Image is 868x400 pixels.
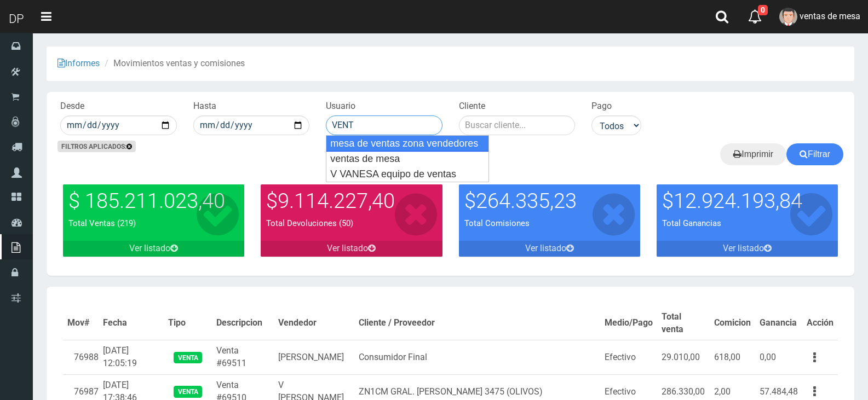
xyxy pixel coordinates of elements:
td: Efectivo [600,340,657,374]
h3: $ 185.211.023,40 [68,190,239,213]
a: Ver listado [261,241,442,257]
span: 0 [758,5,768,15]
th: Vendedor [274,306,354,340]
a: Ver listado [459,241,640,257]
a: Informes [58,58,100,68]
td: 0,00 [755,340,802,374]
div: ventas de mesa [326,151,488,166]
p: Total Devoluciones (50) [266,218,436,229]
label: Pago [591,100,612,113]
h3: $12.924.193,84 [662,190,832,213]
li: Movimientos ventas y comisiones [102,57,245,70]
td: 76988 [63,340,99,374]
a: Ver listado [63,241,244,257]
button: Filtrar [786,143,843,165]
label: Usuario [326,100,355,113]
th: Descripcion [212,306,274,340]
td: [DATE] 12:05:19 [99,340,164,374]
span: Venta [174,386,202,397]
p: Total Ganancias [662,218,832,229]
span: Venta [174,352,202,363]
th: Medio/Pago [600,306,657,340]
td: 618,00 [710,340,755,374]
span: ventas de mesa [800,11,860,21]
p: Total Ventas (219) [68,218,239,229]
td: [PERSON_NAME] [274,340,354,374]
label: Hasta [193,100,216,113]
label: Cliente [459,100,485,113]
h3: $264.335,23 [464,190,635,213]
label: Desde [60,100,84,113]
img: User Image [779,8,797,26]
th: Fecha [99,306,164,340]
a: Imprimir [720,143,786,165]
th: Acción [802,306,838,340]
span: Filtros aplicados: [58,141,136,152]
td: 29.010,00 [657,340,710,374]
th: Mov# [63,306,99,340]
a: Ver listado [657,241,838,257]
th: Total venta [657,306,710,340]
input: Buscar usuario... [326,115,442,135]
p: Total Comisiones [464,218,635,229]
a: Eliminar todos los filtros [127,143,132,150]
input: Ingrese la fecha [193,115,310,135]
td: Venta #69511 [212,340,274,374]
div: mesa de ventas zona vendedores [326,135,489,152]
th: Comicion [710,306,755,340]
h3: $9.114.227,40 [266,190,436,213]
input: Ingrese la fecha [60,115,177,135]
th: Tipo [164,306,211,340]
th: Cliente / Proveedor [354,306,600,340]
input: Buscar cliente... [459,115,576,135]
th: Ganancia [755,306,802,340]
td: Consumidor Final [354,340,600,374]
div: V VANESA equipo de ventas [326,166,488,182]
